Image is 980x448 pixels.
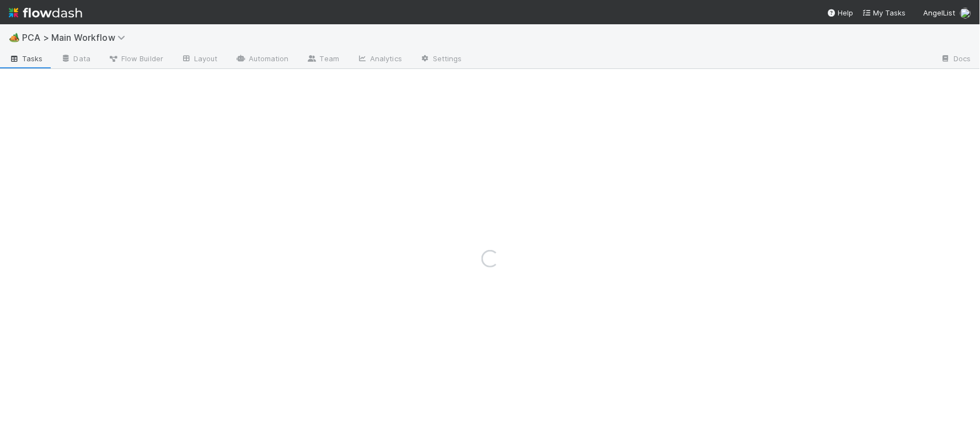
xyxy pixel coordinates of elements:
a: Team [298,51,348,68]
img: logo-inverted-e16ddd16eac7371096b0.svg [9,3,82,22]
span: Flow Builder [108,53,163,64]
a: Layout [172,51,227,68]
span: My Tasks [863,8,906,17]
span: Tasks [9,53,43,64]
img: avatar_0d9988fd-9a15-4cc7-ad96-88feab9e0fa9.png [960,8,971,19]
a: Flow Builder [99,51,172,68]
span: PCA > Main Workflow [22,32,131,43]
a: Analytics [348,51,411,68]
div: Help [827,7,854,18]
a: My Tasks [863,7,906,18]
a: Settings [411,51,471,68]
a: Data [52,51,99,68]
a: Automation [227,51,298,68]
span: AngelList [924,8,956,17]
a: Docs [932,51,980,68]
span: 🏕️ [9,33,20,42]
